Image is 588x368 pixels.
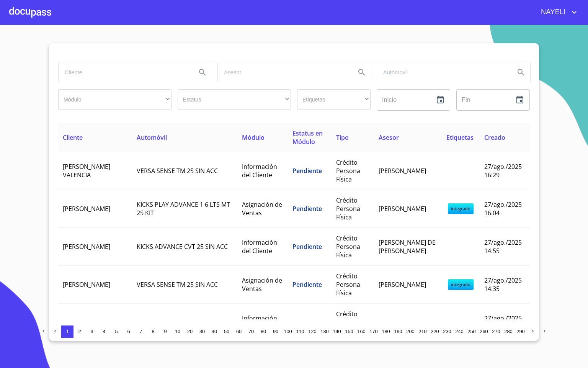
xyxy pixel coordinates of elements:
[484,276,522,293] span: 27/ago./2025 14:35
[320,329,328,334] span: 130
[284,329,292,334] span: 100
[171,325,184,338] button: 10
[196,325,208,338] button: 30
[446,133,474,142] span: Etiquetas
[98,325,110,338] button: 4
[292,242,322,251] span: Pendiente
[455,329,463,334] span: 240
[345,329,353,334] span: 150
[484,314,522,331] span: 27/ago./2025 13:21
[199,329,205,334] span: 30
[318,325,331,338] button: 130
[137,200,230,217] span: KICKS PLAY ADVANCE 1 6 LTS MT 25 KIT
[292,167,322,175] span: Pendiente
[516,329,524,334] span: 290
[379,238,436,255] span: [PERSON_NAME] DE [PERSON_NAME]
[379,280,426,289] span: [PERSON_NAME]
[380,325,392,338] button: 180
[441,325,453,338] button: 230
[448,203,474,214] span: integrado
[369,329,377,334] span: 170
[484,133,505,142] span: Creado
[406,329,414,334] span: 200
[233,325,245,338] button: 60
[193,63,212,82] button: Search
[103,329,105,334] span: 4
[453,325,465,338] button: 240
[379,204,426,213] span: [PERSON_NAME]
[159,325,171,338] button: 9
[333,329,341,334] span: 140
[512,63,530,82] button: Search
[336,310,360,335] span: Crédito Persona Física
[152,329,154,334] span: 8
[343,325,355,338] button: 150
[353,63,371,82] button: Search
[478,325,490,338] button: 260
[331,325,343,338] button: 140
[404,325,416,338] button: 200
[492,329,500,334] span: 270
[66,329,69,334] span: 1
[502,325,514,338] button: 280
[137,167,218,175] span: VERSA SENSE TM 25 SIN ACC
[115,329,118,334] span: 5
[63,133,83,142] span: Cliente
[535,6,570,18] span: NAYELI
[242,238,277,255] span: Información del Cliente
[292,280,322,289] span: Pendiente
[379,167,426,175] span: [PERSON_NAME]
[336,234,360,259] span: Crédito Persona Física
[431,329,439,334] span: 220
[127,329,130,334] span: 6
[282,325,294,338] button: 100
[443,329,451,334] span: 230
[63,280,110,289] span: [PERSON_NAME]
[306,325,318,338] button: 120
[418,329,426,334] span: 210
[336,158,360,183] span: Crédito Persona Física
[147,325,159,338] button: 8
[377,62,509,83] input: search
[224,329,229,334] span: 50
[336,196,360,221] span: Crédito Persona Física
[294,325,306,338] button: 110
[187,329,193,334] span: 20
[484,200,522,217] span: 27/ago./2025 16:04
[242,314,277,331] span: Información del Cliente
[58,89,171,110] div: ​
[164,329,167,334] span: 9
[137,318,230,327] span: VERSA ADVANCE CVT 25 SIN ACC
[367,325,380,338] button: 170
[137,280,218,289] span: VERSA SENSE TM 25 SIN ACC
[248,329,254,334] span: 70
[242,162,277,179] span: Información del Cliente
[514,325,527,338] button: 290
[394,329,402,334] span: 190
[73,325,86,338] button: 2
[242,276,282,293] span: Asignación de Ventas
[261,329,266,334] span: 80
[63,162,110,179] span: [PERSON_NAME] VALENCIA
[297,89,371,110] div: ​
[392,325,404,338] button: 190
[90,329,93,334] span: 3
[63,204,110,213] span: [PERSON_NAME]
[242,200,282,217] span: Asignación de Ventas
[175,329,180,334] span: 10
[357,329,365,334] span: 160
[379,133,399,142] span: Asesor
[416,325,429,338] button: 210
[139,329,142,334] span: 7
[504,329,512,334] span: 280
[355,325,367,338] button: 160
[137,242,228,251] span: KICKS ADVANCE CVT 25 SIN ACC
[336,272,360,297] span: Crédito Persona Física
[78,329,81,334] span: 2
[220,325,233,338] button: 50
[178,89,291,110] div: ​
[184,325,196,338] button: 20
[465,325,478,338] button: 250
[448,279,474,290] span: integrado
[110,325,122,338] button: 5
